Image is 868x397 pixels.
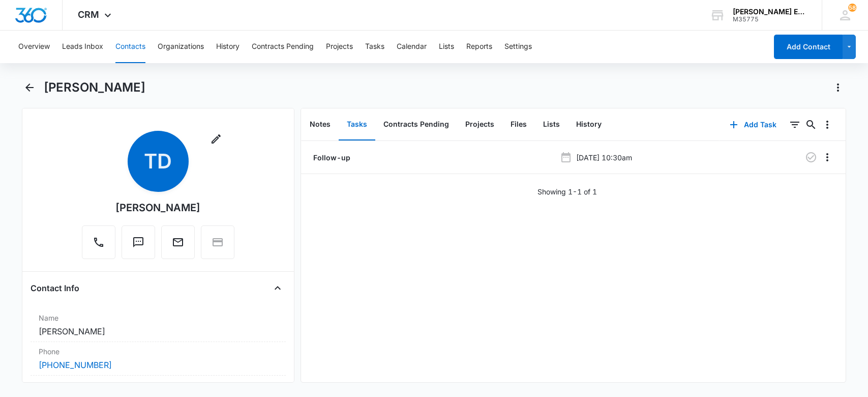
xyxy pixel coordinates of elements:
[819,117,835,133] button: Overflow Menu
[44,80,145,95] h1: [PERSON_NAME]
[270,280,286,296] button: Close
[62,31,103,63] button: Leads Inbox
[466,31,492,63] button: Reports
[115,31,145,63] button: Contacts
[439,31,454,63] button: Lists
[803,117,819,133] button: Search...
[733,16,807,23] div: account id
[39,313,278,323] label: Name
[375,109,457,140] button: Contracts Pending
[115,200,200,215] div: [PERSON_NAME]
[122,241,155,250] a: Text
[252,31,314,63] button: Contracts Pending
[830,79,846,96] button: Actions
[39,325,278,337] dd: [PERSON_NAME]
[18,31,50,63] button: Overview
[502,109,535,140] button: Files
[568,109,610,140] button: History
[819,149,835,165] button: Overflow Menu
[161,225,195,259] button: Email
[216,31,240,63] button: History
[397,31,427,63] button: Calendar
[457,109,502,140] button: Projects
[161,241,195,250] a: Email
[848,4,856,12] span: 58
[535,109,568,140] button: Lists
[78,9,99,20] span: CRM
[774,35,843,59] button: Add Contact
[787,117,803,133] button: Filters
[39,346,278,357] label: Phone
[537,186,597,197] p: Showing 1-1 of 1
[82,225,115,259] button: Call
[311,152,350,163] a: Follow-up
[302,109,339,140] button: Notes
[339,109,375,140] button: Tasks
[720,112,787,137] button: Add Task
[326,31,353,63] button: Projects
[82,241,115,250] a: Call
[22,79,38,96] button: Back
[733,8,807,16] div: account name
[31,342,286,376] div: Phone[PHONE_NUMBER]
[39,359,112,371] a: [PHONE_NUMBER]
[504,31,532,63] button: Settings
[365,31,384,63] button: Tasks
[848,4,856,12] div: notifications count
[39,380,278,390] label: Email
[158,31,204,63] button: Organizations
[31,308,286,342] div: Name[PERSON_NAME]
[122,225,155,259] button: Text
[128,131,189,192] span: TD
[576,152,632,163] p: [DATE] 10:30am
[31,282,79,294] h4: Contact Info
